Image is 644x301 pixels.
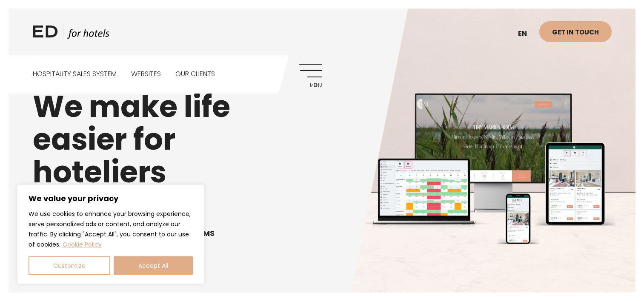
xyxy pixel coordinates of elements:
[29,209,193,250] p: We use cookies to enhance your browsing experience, serve personalized ads or content, and analyz...
[62,240,102,249] a: Cookie Policy
[514,23,539,44] a: en
[33,201,612,239] div: Page 1
[175,55,215,93] a: Our clients
[114,256,193,275] button: Accept All
[29,256,110,275] button: Customize
[29,193,193,204] p: We value your privacy
[33,90,612,188] h1: We make life easier for hoteliers
[299,64,322,87] a: Menu
[33,23,109,45] a: ED HOTELS
[299,83,322,88] span: Menu
[33,55,117,93] a: Hospitality sales system
[131,55,161,93] a: Websites
[539,21,612,42] a: Get in touch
